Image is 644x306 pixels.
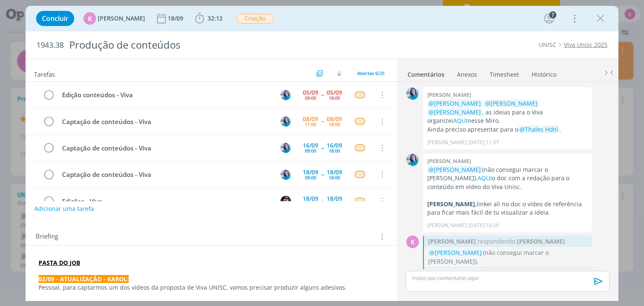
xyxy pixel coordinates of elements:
p: Pessoal, para captarmos um dos vídeos da proposta de Viva UNISC, vamos precisar produzir alguns a... [39,283,384,292]
div: 18:00 [329,175,340,180]
div: 08/09 [327,116,342,122]
a: AQUI [453,117,467,124]
button: B [280,194,292,207]
strong: [PERSON_NAME] [428,237,476,246]
p: aqui a redação do material que tu precisa criar. [428,269,587,284]
span: [PERSON_NAME] [98,16,145,21]
span: [DATE] 11:37 [468,139,499,146]
button: E [280,115,292,127]
p: linkei ali no doc o vídeo de referência para ficar mais fácil de tu visualizar a ideia. [427,200,587,217]
a: Histórico [531,67,557,79]
div: 09:00 [305,96,316,100]
a: Comentários [407,67,445,79]
div: 18/09 [303,169,318,175]
button: Adicionar uma tarefa [34,201,94,216]
b: [PERSON_NAME] [427,91,471,99]
img: E [406,87,419,100]
div: Captação de conteúdos - Viva [58,143,273,153]
span: @[PERSON_NAME] [428,166,481,174]
span: respondendo [476,237,517,246]
span: @[PERSON_NAME] [428,108,481,116]
img: B [280,196,291,206]
span: -- [321,118,324,124]
button: Concluir [36,11,74,26]
a: AQUI [478,174,492,182]
span: -- [321,145,324,151]
p: Ainda preciso apresentar para o . [427,125,587,134]
span: [DATE] 10:29 [468,222,499,229]
div: 18/09 [327,169,342,175]
p: (não consegui marcar o [PERSON_NAME]), [428,248,587,266]
img: E [280,143,291,153]
p: [PERSON_NAME] [427,139,467,146]
span: Tarefas [34,68,55,78]
img: E [280,116,291,127]
strong: [PERSON_NAME] [517,237,565,246]
p: (não consegui marcar o [PERSON_NAME]), o doc com a redação para o conteúdo em vídeo do Viva Unisc. [427,166,587,191]
div: 08/09 [303,116,318,122]
div: 18:00 [329,148,340,153]
div: 09:00 [305,148,316,153]
strong: 02/09 - ATUALIZAÇÃO - KAROL: [39,275,129,283]
p: , as ideias para o Viva organizei nesse Miro. [427,99,587,125]
a: UNISC [539,41,556,49]
div: 05/09 [327,90,342,96]
div: K [83,12,96,25]
button: 7 [543,12,556,25]
span: @Thales Hohl [519,125,558,133]
div: dialog [26,6,618,301]
span: Briefing [36,231,58,242]
div: 18/09 [303,196,318,202]
img: E [406,153,419,166]
div: Produção de conteúdos [65,35,366,55]
div: 16/09 [327,143,342,148]
a: PASTA DO JOB [39,259,80,267]
img: arrow-down.svg [337,71,342,76]
span: -- [321,92,324,98]
button: E [280,88,292,101]
div: 09:00 [305,175,316,180]
div: Anexos [457,70,477,79]
div: Edição conteúdos - Viva [58,90,273,100]
div: 16/09 [303,143,318,148]
div: 7 [549,11,556,18]
div: 18:00 [329,96,340,100]
button: 32:12 [193,12,225,25]
span: @[PERSON_NAME] [429,268,482,276]
div: 18/09 [168,16,185,21]
img: E [280,90,291,100]
span: -- [321,171,324,177]
span: Abertas 6/25 [357,70,384,76]
div: 18/09 [327,196,342,202]
span: @[PERSON_NAME] [485,99,538,107]
a: Viva Unisc 2025 [564,41,608,49]
div: Captação de conteúdos - Viva [58,169,273,180]
button: Criação [236,13,274,24]
div: @@1099413@@ (não consegui marcar o Patrick), AQUI o doc com a redação para o conteúdo em vídeo do... [428,248,587,266]
div: 11:00 [305,122,316,127]
span: @[PERSON_NAME] [429,249,482,257]
button: K[PERSON_NAME] [83,12,145,25]
a: Timesheet [489,67,519,79]
div: Captação de conteúdos - Viva [58,117,273,127]
span: Criação [236,14,274,23]
button: E [280,142,292,154]
div: Edições - Viva [58,196,273,207]
b: [PERSON_NAME] [427,157,471,165]
span: 1943.38 [36,41,64,50]
span: 32:12 [208,14,223,22]
span: @[PERSON_NAME] [428,99,481,107]
button: E [280,168,292,181]
span: -- [321,198,324,204]
img: E [280,169,291,180]
div: K [406,236,419,248]
span: Concluir [42,15,68,22]
div: 18:00 [329,122,340,127]
p: [PERSON_NAME] [427,222,467,229]
strong: [PERSON_NAME], [427,200,477,208]
div: 05/09 [303,90,318,96]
